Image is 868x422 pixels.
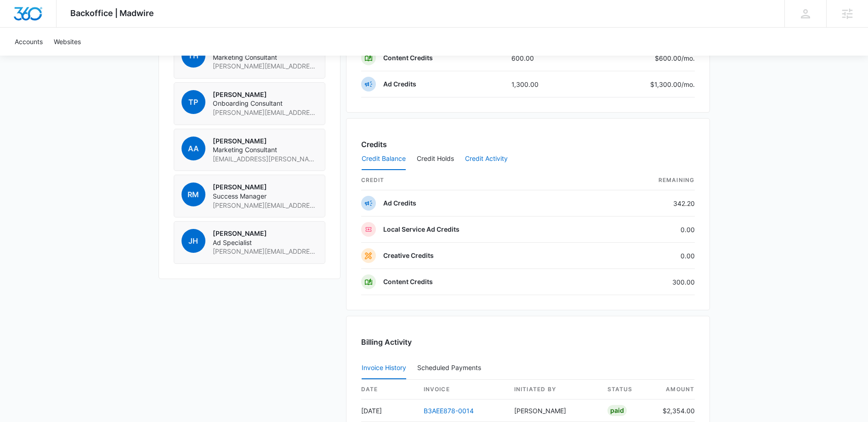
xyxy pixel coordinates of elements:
span: [PERSON_NAME][EMAIL_ADDRESS][PERSON_NAME][DOMAIN_NAME] [213,62,318,71]
span: Success Manager [213,192,318,201]
p: $1,300.00 [650,80,695,89]
span: Ad Specialist [213,238,318,247]
span: /mo. [681,80,695,88]
div: Scheduled Payments [417,365,485,371]
span: Marketing Consultant [213,53,318,62]
td: 600.00 [504,45,583,71]
a: Accounts [9,28,48,56]
p: Ad Credits [383,80,416,89]
h3: Billing Activity [361,336,695,348]
p: Local Service Ad Credits [383,225,460,234]
th: status [600,380,655,399]
span: RM [182,182,205,206]
th: Initiated By [507,380,600,399]
span: /mo. [681,54,695,62]
td: 0.00 [597,217,695,243]
p: Content Credits [383,277,433,286]
th: invoice [416,380,507,399]
th: Remaining [597,171,695,190]
a: Websites [48,28,86,56]
p: [PERSON_NAME] [213,90,318,99]
span: TP [182,90,205,114]
p: Content Credits [383,53,433,63]
span: [EMAIL_ADDRESS][PERSON_NAME][DOMAIN_NAME] [213,154,318,164]
span: TH [182,44,205,68]
a: B3AEE878-0014 [424,407,474,415]
p: $600.00 [652,53,695,63]
p: [PERSON_NAME] [213,137,318,146]
button: Invoice History [362,357,406,379]
span: Onboarding Consultant [213,99,318,108]
th: amount [655,380,695,399]
td: 300.00 [597,269,695,295]
th: date [361,380,416,399]
td: [DATE] [361,399,416,422]
button: Credit Activity [465,148,508,170]
span: Marketing Consultant [213,145,318,154]
td: 342.20 [597,190,695,217]
h3: Credits [361,139,387,150]
td: 0.00 [597,243,695,269]
p: Ad Credits [383,199,416,208]
p: [PERSON_NAME] [213,229,318,238]
td: 1,300.00 [504,71,583,97]
td: [PERSON_NAME] [507,399,600,422]
p: Creative Credits [383,251,434,260]
th: credit [361,171,597,190]
span: [PERSON_NAME][EMAIL_ADDRESS][PERSON_NAME][DOMAIN_NAME] [213,201,318,210]
button: Credit Holds [417,148,454,170]
span: [PERSON_NAME][EMAIL_ADDRESS][PERSON_NAME][DOMAIN_NAME] [213,247,318,256]
div: Paid [607,405,627,416]
span: [PERSON_NAME][EMAIL_ADDRESS][PERSON_NAME][DOMAIN_NAME] [213,108,318,117]
span: Backoffice | Madwire [70,8,154,18]
p: [PERSON_NAME] [213,182,318,192]
td: $2,354.00 [655,399,695,422]
span: AA [182,137,205,160]
button: Credit Balance [362,148,406,170]
span: JH [182,229,205,253]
